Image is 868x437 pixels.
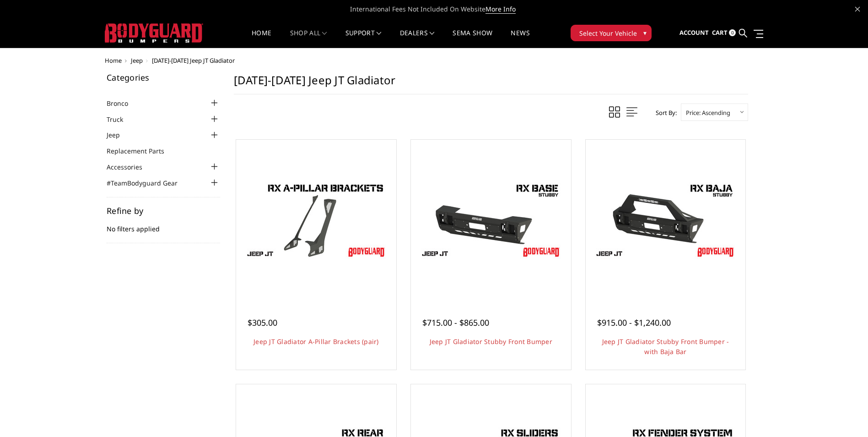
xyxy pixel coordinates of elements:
a: News [511,30,529,48]
a: Jeep JT Gladiator A-Pillar Brackets (pair) [253,337,379,346]
span: 0 [729,29,736,36]
a: Jeep JT Gladiator Stubby Front Bumper - with Baja Bar Jeep JT Gladiator Stubby Front Bumper - wit... [588,142,744,298]
a: Support [345,30,382,48]
a: More Info [485,5,516,14]
a: Cart 0 [712,21,736,45]
a: Home [105,56,122,65]
label: Sort By: [651,106,677,120]
span: Cart [712,28,728,37]
a: Replacement Parts [107,146,176,156]
a: #TeamBodyguard Gear [107,178,189,188]
span: [DATE]-[DATE] Jeep JT Gladiator [152,56,235,65]
a: SEMA Show [453,30,492,48]
h1: [DATE]-[DATE] Jeep JT Gladiator [234,73,748,94]
a: Accessories [107,162,154,172]
a: shop all [290,30,327,48]
span: $305.00 [248,317,277,328]
a: Dealers [400,30,435,48]
img: Jeep JT Gladiator Stubby Front Bumper [418,179,564,261]
a: Jeep JT Gladiator Stubby Front Bumper - with Baja Bar [602,337,729,356]
a: Account [679,21,709,45]
button: Select Your Vehicle [571,25,652,41]
a: Bronco [107,98,140,108]
a: Truck [107,115,135,124]
span: Account [679,28,709,37]
a: Jeep JT Gladiator A-Pillar Brackets (pair) Jeep JT Gladiator A-Pillar Brackets (pair) [238,142,394,298]
a: Home [252,30,271,48]
img: BODYGUARD BUMPERS [105,23,203,43]
span: $715.00 - $865.00 [422,317,489,328]
a: Jeep JT Gladiator Stubby Front Bumper [430,337,552,346]
a: Jeep [107,130,131,140]
a: Jeep JT Gladiator Stubby Front Bumper [413,142,569,298]
span: ▾ [643,28,647,38]
span: $915.00 - $1,240.00 [597,317,671,328]
a: Jeep [131,56,143,65]
div: No filters applied [107,207,220,243]
span: Select Your Vehicle [579,28,637,38]
h5: Categories [107,73,220,82]
h5: Refine by [107,207,220,215]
